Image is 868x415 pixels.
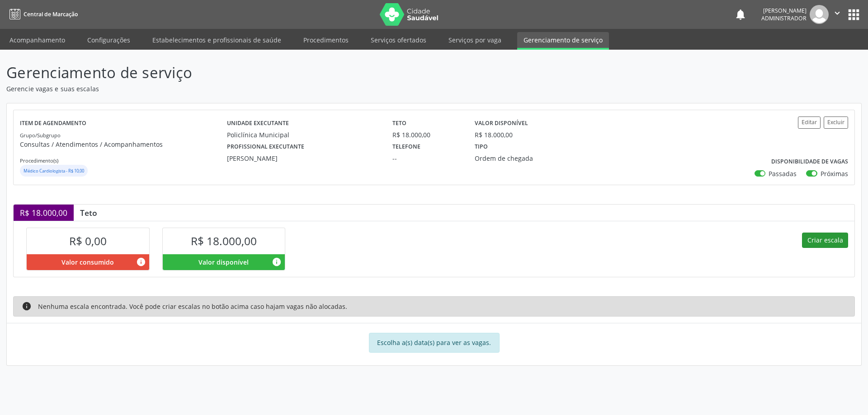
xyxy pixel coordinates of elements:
[6,7,78,22] a: Central de Marcação
[392,117,406,131] label: Teto
[146,32,288,48] a: Estabelecimentos e profissionais de saúde
[272,257,282,267] i: Valor disponível para agendamentos feitos para este serviço
[20,157,58,164] small: Procedimento(s)
[69,233,107,248] span: R$ 0,00
[824,117,848,129] button: Excluir
[442,32,508,48] a: Serviços por vaga
[3,32,71,48] a: Acompanhamento
[22,301,32,311] i: info
[6,61,605,84] p: Gerenciamento de serviço
[475,117,528,131] label: Valor disponível
[364,32,433,48] a: Serviços ofertados
[20,132,61,139] small: Grupo/Subgrupo
[475,130,513,140] div: R$ 18.000,00
[6,84,605,93] p: Gerencie vagas e suas escalas
[13,296,855,317] div: Nenhuma escala encontrada. Você pode criar escalas no botão acima caso hajam vagas não alocadas.
[821,169,848,178] label: Próximas
[771,155,848,169] label: Disponibilidade de vagas
[136,257,146,267] i: Valor consumido por agendamentos feitos para este serviço
[61,257,114,267] span: Valor consumido
[297,32,355,48] a: Procedimentos
[227,154,380,163] div: [PERSON_NAME]
[475,140,488,154] label: Tipo
[832,8,842,18] i: 
[846,7,862,23] button: apps
[829,5,846,24] button: 
[20,117,86,131] label: Item de agendamento
[517,32,609,50] a: Gerenciamento de serviço
[392,140,420,154] label: Telefone
[24,168,84,174] small: Médico Cardiologista - R$ 10,00
[392,154,462,163] div: --
[734,8,747,21] button: notifications
[191,233,257,248] span: R$ 18.000,00
[74,208,104,218] div: Teto
[769,169,797,178] label: Passadas
[198,257,249,267] span: Valor disponível
[227,130,380,140] div: Policlínica Municipal
[810,5,829,24] img: img
[369,333,500,353] div: Escolha a(s) data(s) para ver as vagas.
[802,233,848,248] button: Criar escala
[14,205,74,221] div: R$ 18.000,00
[761,14,807,22] span: Administrador
[761,7,807,14] div: [PERSON_NAME]
[475,154,586,163] div: Ordem de chegada
[798,117,821,129] button: Editar
[227,140,304,154] label: Profissional executante
[392,130,462,140] div: R$ 18.000,00
[227,117,289,131] label: Unidade executante
[81,32,137,48] a: Configurações
[24,10,78,18] span: Central de Marcação
[20,140,227,149] p: Consultas / Atendimentos / Acompanhamentos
